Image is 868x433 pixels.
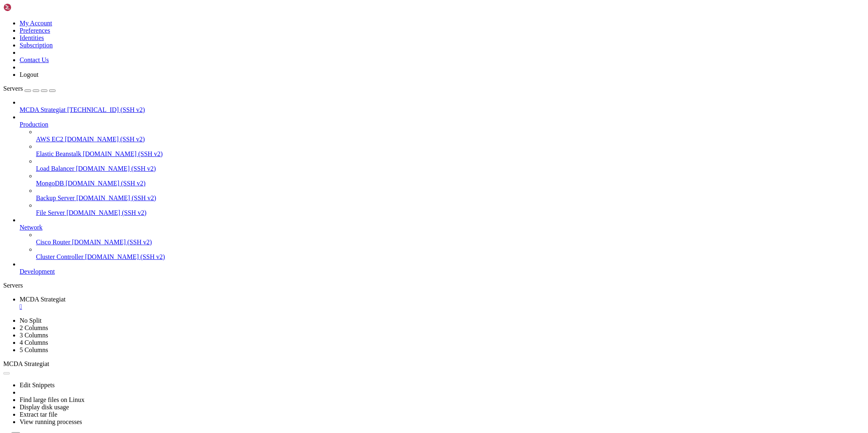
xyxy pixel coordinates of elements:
li: Elastic Beanstalk [DOMAIN_NAME] (SSH v2) [36,143,865,158]
a: Cisco Router [DOMAIN_NAME] (SSH v2) [36,239,865,246]
a: Subscription [20,42,53,49]
a: My Account [20,20,52,27]
a: Preferences [20,27,50,34]
span: Elastic Beanstalk [36,150,81,157]
span: [DOMAIN_NAME] (SSH v2) [83,150,163,157]
li: MongoDB [DOMAIN_NAME] (SSH v2) [36,172,865,187]
span: [DOMAIN_NAME] (SSH v2) [67,209,147,216]
a: Load Balancer [DOMAIN_NAME] (SSH v2) [36,165,865,172]
a: MCDA Strategiat [20,296,865,310]
li: Cisco Router [DOMAIN_NAME] (SSH v2) [36,231,865,246]
span: Cluster Controller [36,253,83,260]
li: MCDA Strategiat [TECHNICAL_ID] (SSH v2) [20,99,865,114]
a: No Split [20,317,42,324]
a: Logout [20,71,38,78]
span: MCDA Strategiat [3,360,49,367]
span: Cisco Router [36,239,70,246]
li: File Server [DOMAIN_NAME] (SSH v2) [36,202,865,216]
span: MCDA Strategiat [20,296,65,303]
li: Network [20,216,865,261]
a: Backup Server [DOMAIN_NAME] (SSH v2) [36,194,865,202]
a: Identities [20,34,44,41]
a: Extract tar file [20,411,57,418]
a: 3 Columns [20,332,48,339]
a: Development [20,268,865,275]
a: Contact Us [20,56,49,63]
a: 2 Columns [20,324,48,331]
a: View running processes [20,418,82,425]
a: File Server [DOMAIN_NAME] (SSH v2) [36,209,865,216]
a: Production [20,121,865,128]
a: AWS EC2 [DOMAIN_NAME] (SSH v2) [36,136,865,143]
span: Development [20,268,55,275]
a: Network [20,224,865,231]
a: Find large files on Linux [20,396,85,403]
span: Servers [3,85,23,92]
div: Servers [3,282,865,289]
span: [DOMAIN_NAME] (SSH v2) [65,180,145,187]
a: Display disk usage [20,404,69,411]
a: MCDA Strategiat [TECHNICAL_ID] (SSH v2) [20,106,865,114]
a: Elastic Beanstalk [DOMAIN_NAME] (SSH v2) [36,150,865,158]
span: Load Balancer [36,165,74,172]
img: Shellngn [3,3,50,11]
span: [DOMAIN_NAME] (SSH v2) [76,165,156,172]
a: 4 Columns [20,339,48,346]
li: Production [20,114,865,216]
a:  [20,303,865,310]
span: [TECHNICAL_ID] (SSH v2) [67,106,145,113]
span: [DOMAIN_NAME] (SSH v2) [76,194,157,201]
span: Production [20,121,48,128]
span: MCDA Strategiat [20,106,65,113]
a: Servers [3,85,56,92]
li: Load Balancer [DOMAIN_NAME] (SSH v2) [36,158,865,172]
li: Development [20,261,865,275]
li: Cluster Controller [DOMAIN_NAME] (SSH v2) [36,246,865,261]
a: Cluster Controller [DOMAIN_NAME] (SSH v2) [36,253,865,261]
span: File Server [36,209,65,216]
li: Backup Server [DOMAIN_NAME] (SSH v2) [36,187,865,202]
a: 5 Columns [20,346,48,353]
span: MongoDB [36,180,64,187]
a: MongoDB [DOMAIN_NAME] (SSH v2) [36,180,865,187]
span: [DOMAIN_NAME] (SSH v2) [65,136,145,143]
span: [DOMAIN_NAME] (SSH v2) [72,239,152,246]
span: AWS EC2 [36,136,63,143]
span: [DOMAIN_NAME] (SSH v2) [85,253,165,260]
a: Edit Snippets [20,382,55,388]
span: Network [20,224,43,231]
li: AWS EC2 [DOMAIN_NAME] (SSH v2) [36,128,865,143]
span: Backup Server [36,194,75,201]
